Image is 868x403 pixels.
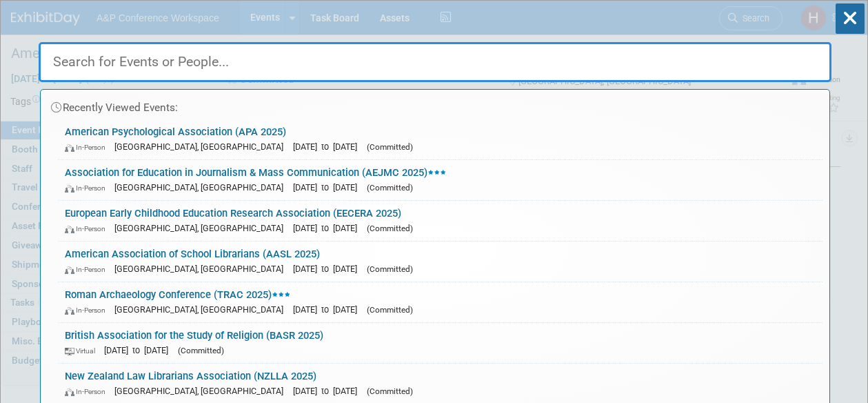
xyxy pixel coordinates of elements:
span: [DATE] to [DATE] [293,386,364,396]
span: In-Person [65,265,112,274]
a: European Early Childhood Education Research Association (EECERA 2025) In-Person [GEOGRAPHIC_DATA]... [58,201,822,241]
a: American Association of School Librarians (AASL 2025) In-Person [GEOGRAPHIC_DATA], [GEOGRAPHIC_DA... [58,242,822,282]
span: [DATE] to [DATE] [104,345,175,355]
span: [GEOGRAPHIC_DATA], [GEOGRAPHIC_DATA] [114,141,290,152]
div: Recently Viewed Events: [48,90,822,119]
span: [DATE] to [DATE] [293,141,364,152]
span: [GEOGRAPHIC_DATA], [GEOGRAPHIC_DATA] [114,386,290,396]
a: Roman Archaeology Conference (TRAC 2025) In-Person [GEOGRAPHIC_DATA], [GEOGRAPHIC_DATA] [DATE] to... [58,282,822,322]
span: In-Person [65,224,112,233]
span: In-Person [65,143,112,152]
a: Association for Education in Journalism & Mass Communication (AEJMC 2025) In-Person [GEOGRAPHIC_D... [58,160,822,200]
span: (Committed) [367,183,413,193]
span: Virtual [65,346,101,355]
span: In-Person [65,306,112,315]
span: [DATE] to [DATE] [293,223,364,233]
span: [GEOGRAPHIC_DATA], [GEOGRAPHIC_DATA] [114,182,290,193]
span: (Committed) [178,346,224,355]
span: (Committed) [367,386,413,396]
span: [DATE] to [DATE] [293,304,364,315]
span: [GEOGRAPHIC_DATA], [GEOGRAPHIC_DATA] [114,264,290,274]
a: American Psychological Association (APA 2025) In-Person [GEOGRAPHIC_DATA], [GEOGRAPHIC_DATA] [DAT... [58,119,822,159]
span: (Committed) [367,142,413,152]
span: (Committed) [367,264,413,274]
span: In-Person [65,184,112,193]
span: [GEOGRAPHIC_DATA], [GEOGRAPHIC_DATA] [114,304,290,315]
span: In-Person [65,387,112,396]
a: British Association for the Study of Religion (BASR 2025) Virtual [DATE] to [DATE] (Committed) [58,323,822,363]
span: [GEOGRAPHIC_DATA], [GEOGRAPHIC_DATA] [114,223,290,233]
span: [DATE] to [DATE] [293,182,364,193]
span: (Committed) [367,224,413,233]
span: (Committed) [367,305,413,315]
input: Search for Events or People... [39,42,831,82]
span: [DATE] to [DATE] [293,264,364,274]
